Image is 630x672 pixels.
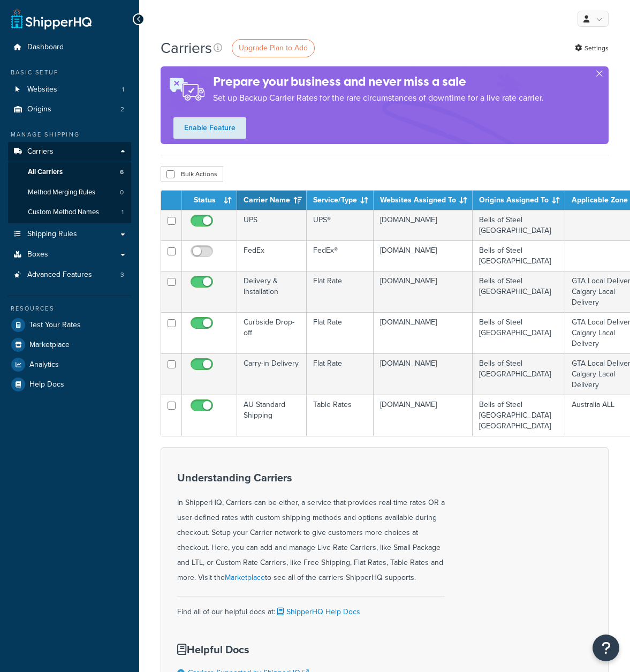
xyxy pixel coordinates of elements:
a: Websites 1 [8,80,131,100]
a: Origins 2 [8,100,131,119]
span: 1 [122,208,124,217]
td: Curbside Drop-off [237,312,307,353]
span: Help Docs [29,380,64,389]
li: Origins [8,100,131,119]
div: In ShipperHQ, Carriers can be either, a service that provides real-time rates OR a user-defined r... [177,472,445,585]
td: Bells of Steel [GEOGRAPHIC_DATA] [473,271,565,312]
td: Bells of Steel [GEOGRAPHIC_DATA] [GEOGRAPHIC_DATA] [473,395,565,436]
span: Advanced Features [27,270,92,280]
td: Bells of Steel [GEOGRAPHIC_DATA] [473,240,565,271]
button: Bulk Actions [161,166,223,182]
td: AU Standard Shipping [237,395,307,436]
a: All Carriers 6 [8,162,131,182]
td: [DOMAIN_NAME] [374,353,473,395]
td: Table Rates [307,395,374,436]
li: All Carriers [8,162,131,182]
td: Flat Rate [307,353,374,395]
a: Help Docs [8,375,131,394]
span: Origins [27,105,51,114]
h3: Understanding Carriers [177,472,445,484]
span: Dashboard [27,43,64,52]
span: Custom Method Names [28,208,99,217]
li: Carriers [8,142,131,223]
a: Carriers [8,142,131,162]
span: 3 [120,270,124,280]
th: Service/Type: activate to sort column ascending [307,191,374,210]
span: Analytics [29,360,59,369]
td: Carry-in Delivery [237,353,307,395]
th: Websites Assigned To: activate to sort column ascending [374,191,473,210]
h4: Prepare your business and never miss a sale [213,73,544,90]
div: Basic Setup [8,68,131,77]
h3: Helpful Docs [177,644,317,655]
span: 6 [120,168,124,177]
li: Method Merging Rules [8,183,131,202]
a: Shipping Rules [8,224,131,244]
span: Carriers [27,147,54,156]
span: Shipping Rules [27,230,77,239]
li: Advanced Features [8,265,131,285]
td: [DOMAIN_NAME] [374,312,473,353]
th: Status: activate to sort column ascending [182,191,237,210]
div: Resources [8,304,131,313]
a: Enable Feature [173,117,246,139]
div: Find all of our helpful docs at: [177,596,445,620]
td: [DOMAIN_NAME] [374,210,473,240]
li: Websites [8,80,131,100]
a: Marketplace [225,572,265,583]
td: Flat Rate [307,271,374,312]
td: Bells of Steel [GEOGRAPHIC_DATA] [473,353,565,395]
a: Marketplace [8,335,131,354]
a: Analytics [8,355,131,374]
li: Custom Method Names [8,202,131,222]
span: 0 [120,188,124,197]
a: Method Merging Rules 0 [8,183,131,202]
span: Boxes [27,250,48,259]
h1: Carriers [161,37,212,58]
td: [DOMAIN_NAME] [374,271,473,312]
td: Flat Rate [307,312,374,353]
td: [DOMAIN_NAME] [374,240,473,271]
td: UPS [237,210,307,240]
td: Bells of Steel [GEOGRAPHIC_DATA] [473,210,565,240]
span: Upgrade Plan to Add [239,42,308,54]
span: Marketplace [29,341,70,350]
a: Dashboard [8,37,131,57]
a: ShipperHQ Help Docs [275,606,360,617]
a: Boxes [8,245,131,265]
img: ad-rules-rateshop-fe6ec290ccb7230408bd80ed9643f0289d75e0ffd9eb532fc0e269fcd187b520.png [161,66,213,112]
p: Set up Backup Carrier Rates for the rare circumstances of downtime for a live rate carrier. [213,90,544,105]
span: Method Merging Rules [28,188,95,197]
span: Test Your Rates [29,321,81,330]
td: Delivery & Installation [237,271,307,312]
a: Test Your Rates [8,315,131,335]
td: Bells of Steel [GEOGRAPHIC_DATA] [473,312,565,353]
button: Open Resource Center [593,635,619,661]
a: Upgrade Plan to Add [232,39,315,57]
td: FedEx® [307,240,374,271]
span: 2 [120,105,124,114]
th: Carrier Name: activate to sort column ascending [237,191,307,210]
a: Custom Method Names 1 [8,202,131,222]
td: [DOMAIN_NAME] [374,395,473,436]
a: Settings [575,41,609,56]
th: Origins Assigned To: activate to sort column ascending [473,191,565,210]
td: UPS® [307,210,374,240]
td: FedEx [237,240,307,271]
a: ShipperHQ Home [11,8,92,29]
a: Advanced Features 3 [8,265,131,285]
div: Manage Shipping [8,130,131,139]
span: All Carriers [28,168,63,177]
span: Websites [27,85,57,94]
span: 1 [122,85,124,94]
